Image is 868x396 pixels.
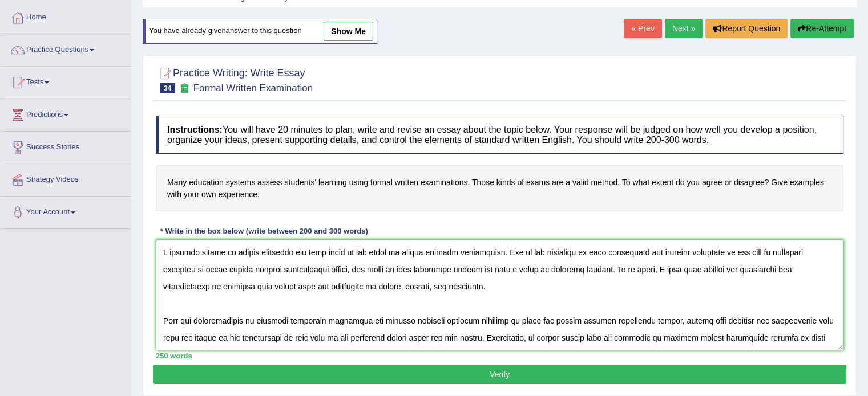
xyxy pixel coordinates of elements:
[1,67,131,95] a: Tests
[1,164,131,193] a: Strategy Videos
[193,83,313,93] small: Formal Written Examination
[324,22,373,41] a: show me
[1,197,131,225] a: Your Account
[1,2,131,30] a: Home
[156,116,843,154] h4: You will have 20 minutes to plan, write and revise an essay about the topic below. Your response ...
[156,226,372,236] div: * Write in the box below (write between 200 and 300 words)
[178,83,190,94] small: Exam occurring question
[160,83,175,93] span: 34
[156,350,843,361] div: 250 words
[143,19,377,44] div: You have already given answer to this question
[790,19,854,38] button: Re-Attempt
[705,19,788,38] button: Report Question
[1,34,131,63] a: Practice Questions
[624,19,661,38] a: « Prev
[153,365,846,384] button: Verify
[156,165,843,211] h4: Many education systems assess students' learning using formal written examinations. Those kinds o...
[156,65,313,93] h2: Practice Writing: Write Essay
[665,19,703,38] a: Next »
[167,125,223,134] b: Instructions:
[1,99,131,128] a: Predictions
[1,132,131,160] a: Success Stories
